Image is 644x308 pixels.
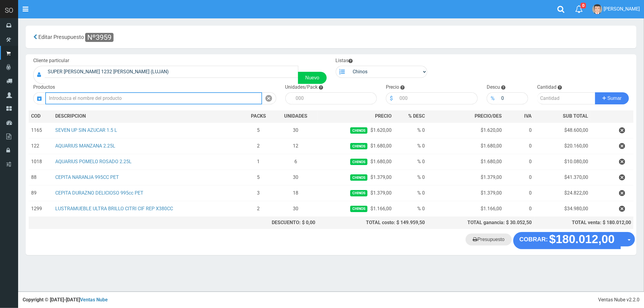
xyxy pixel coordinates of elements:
[394,170,427,185] td: % 0
[549,233,615,246] strong: $180.012,00
[56,206,173,211] a: LUSTRAMUEBLE ULTRA BRILLO CITRI CIF REP X380CC
[534,201,591,217] td: $34.980,00
[29,170,53,185] td: 88
[427,154,505,170] td: $1.680,00
[513,232,621,249] button: COBRAR: $180.012,00
[350,127,367,134] span: Chinos
[29,122,53,138] td: 1165
[318,201,394,217] td: $1.166,00
[375,113,392,120] span: PRECIO
[524,113,532,119] span: IVA
[33,84,55,91] label: Productos
[29,138,53,154] td: 122
[427,122,505,138] td: $1.620,00
[243,110,274,122] th: PACKS
[607,96,622,101] span: Sumar
[505,138,534,154] td: 0
[318,154,394,170] td: $1.680,00
[274,185,318,201] td: 18
[519,236,548,243] strong: COBRAR:
[56,190,144,196] a: CEPITA DURAZNO DELICIOSO 995cc PET
[598,297,639,303] div: Ventas Nube v2.2.0
[243,122,274,138] td: 5
[350,206,367,212] span: Chinos
[394,201,427,217] td: % 0
[430,219,532,226] div: TOTAL ganancia: $ 30.052,50
[505,170,534,185] td: 0
[80,297,108,303] a: Ventas Nube
[394,185,427,201] td: % 0
[243,154,274,170] td: 1
[592,4,602,14] img: User Image
[466,233,512,246] a: Presupuesto
[56,174,119,180] a: CEPITA NARANJA 995CC PET
[408,113,425,119] span: % DESC
[534,185,591,201] td: $24.822,00
[350,143,367,149] span: Chinos
[56,127,117,133] a: SEVEN UP SIN AZUCAR 1.5 L
[427,185,505,201] td: $1.379,00
[29,201,53,217] td: 1299
[396,92,478,104] input: 000
[298,72,326,84] a: Nuevo
[475,113,502,119] span: PRECIO/DES
[274,154,318,170] td: 6
[537,92,595,104] input: Cantidad
[498,92,528,104] input: 000
[64,113,86,119] span: CRIPCION
[29,110,53,122] th: COD
[23,297,108,303] strong: Copyright © [DATE]-[DATE]
[604,6,640,12] span: [PERSON_NAME]
[85,33,114,42] span: Nº3959
[505,201,534,217] td: 0
[45,92,262,104] input: Introduzca el nombre del producto
[563,113,588,120] span: SUB TOTAL
[274,138,318,154] td: 12
[336,57,353,64] label: Listas
[350,190,367,196] span: Chinos
[505,185,534,201] td: 0
[56,159,132,164] a: AQUARIUS POMELO ROSADO 2.25L
[318,185,394,201] td: $1.379,00
[245,219,315,226] div: DESCUENTO: $ 0,00
[243,170,274,185] td: 5
[274,110,318,122] th: UNIDADES
[318,138,394,154] td: $1.680,00
[386,84,399,91] label: Precio
[274,122,318,138] td: 30
[581,3,586,8] span: 0
[243,138,274,154] td: 2
[274,170,318,185] td: 30
[243,201,274,217] td: 2
[53,110,243,122] th: DES
[243,185,274,201] td: 3
[427,170,505,185] td: $1.379,00
[427,138,505,154] td: $1.680,00
[386,92,396,104] div: $
[29,185,53,201] td: 89
[534,138,591,154] td: $20.160,00
[537,219,631,226] div: TOTAL venta: $ 180.012,00
[350,159,367,165] span: Chinos
[320,219,425,226] div: TOTAL costo: $ 149.959,50
[394,122,427,138] td: % 0
[487,84,500,91] label: Descu
[537,84,556,91] label: Cantidad
[29,154,53,170] td: 1018
[427,201,505,217] td: $1.166,00
[505,122,534,138] td: 0
[285,84,318,91] label: Unidades/Pack
[487,92,498,104] div: %
[274,201,318,217] td: 30
[33,57,69,64] label: Cliente particular
[318,170,394,185] td: $1.379,00
[534,122,591,138] td: $48.600,00
[56,143,116,149] a: AQUARIUS MANZANA 2.25L
[350,174,367,181] span: Chinos
[394,154,427,170] td: % 0
[505,154,534,170] td: 0
[38,34,84,40] span: Editar Presupuesto
[318,122,394,138] td: $1.620,00
[534,154,591,170] td: $10.080,00
[45,66,298,78] input: Consumidor Final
